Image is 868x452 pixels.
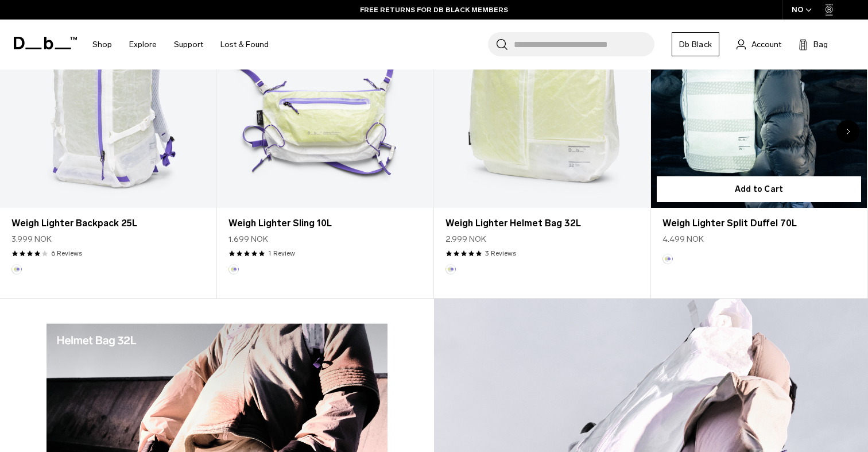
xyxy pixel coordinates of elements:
a: Weigh Lighter Helmet Bag 32L [445,217,638,230]
a: Weigh Lighter Split Duffel 70L [662,217,855,230]
span: Bag [813,38,828,51]
a: Account [737,37,781,51]
a: FREE RETURNS FOR DB BLACK MEMBERS [360,5,508,15]
span: 4.499 NOK [662,233,704,245]
button: Aurora [11,264,22,275]
a: Db Black [672,32,719,56]
a: 6 reviews [51,248,82,258]
span: 2.999 NOK [445,233,486,245]
button: Bag [799,37,828,51]
a: Weigh Lighter Sling 10L [228,217,421,230]
a: Lost & Found [220,24,269,65]
nav: Main Navigation [84,20,277,69]
a: Explore [129,24,157,65]
span: 3.999 NOK [11,233,52,245]
button: Add to Cart [657,176,861,202]
a: Shop [92,24,112,65]
button: Aurora [662,254,673,264]
a: 1 reviews [268,248,295,258]
button: Aurora [228,264,239,275]
span: 1.699 NOK [228,233,268,245]
span: Account [751,38,781,51]
button: Aurora [445,264,456,275]
a: Support [174,24,203,65]
div: Next slide [836,120,859,143]
a: 3 reviews [485,248,516,258]
a: Weigh Lighter Backpack 25L [11,217,204,230]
